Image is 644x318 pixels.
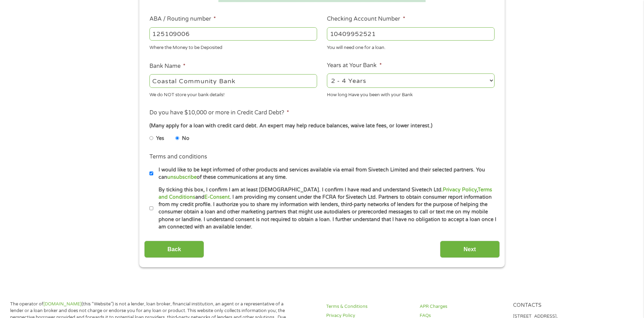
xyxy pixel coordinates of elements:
input: Back [144,241,204,258]
div: How long Have you been with your Bank [327,89,495,98]
div: Where the Money to be Deposited [149,42,317,51]
label: Years at Your Bank [327,62,381,69]
label: Checking Account Number [327,15,405,23]
label: Do you have $10,000 or more in Credit Card Debt? [149,109,289,116]
input: Next [440,241,500,258]
input: 345634636 [327,27,495,41]
a: unsubscribe [167,174,197,180]
label: ABA / Routing number [149,15,216,23]
label: Yes [156,135,164,142]
h4: Contacts [513,302,598,309]
a: [DOMAIN_NAME] [43,301,82,307]
div: (Many apply for a loan with credit card debt. An expert may help reduce balances, waive late fees... [149,122,495,130]
a: Terms & Conditions [326,303,411,310]
label: No [182,135,189,142]
a: Terms and Conditions [159,187,492,200]
label: I would like to be kept informed of other products and services available via email from Sivetech... [153,166,497,181]
div: We do NOT store your bank details! [149,89,317,98]
a: APR Charges [420,303,505,310]
label: By ticking this box, I confirm I am at least [DEMOGRAPHIC_DATA]. I confirm I have read and unders... [153,186,497,231]
input: 263177916 [149,27,317,41]
a: E-Consent [204,194,230,200]
a: Privacy Policy [443,187,477,193]
label: Terms and conditions [149,153,207,161]
div: You will need one for a loan. [327,42,495,51]
label: Bank Name [149,63,185,70]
